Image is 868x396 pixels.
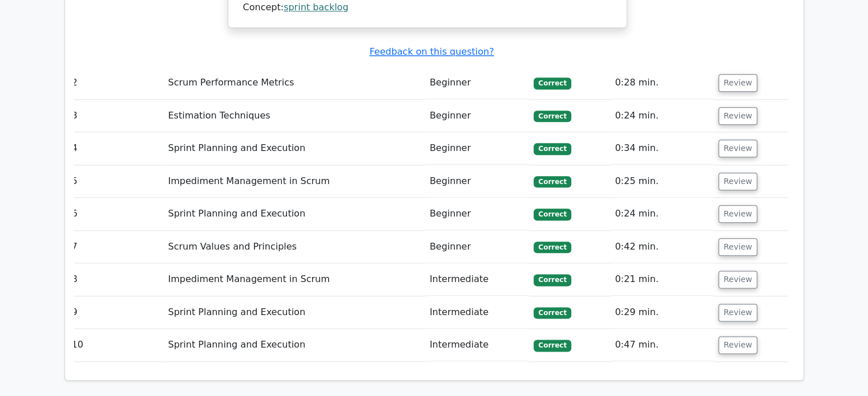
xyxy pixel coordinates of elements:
[718,107,757,125] button: Review
[67,329,164,361] td: 10
[163,67,425,99] td: Scrum Performance Metrics
[425,165,530,198] td: Beginner
[611,329,714,361] td: 0:47 min.
[534,307,571,319] span: Correct
[425,329,530,361] td: Intermediate
[611,165,714,198] td: 0:25 min.
[425,67,530,99] td: Beginner
[611,198,714,230] td: 0:24 min.
[611,263,714,296] td: 0:21 min.
[425,198,530,230] td: Beginner
[163,198,425,230] td: Sprint Planning and Execution
[534,176,571,187] span: Correct
[425,296,530,329] td: Intermediate
[163,231,425,263] td: Scrum Values and Principles
[534,242,571,253] span: Correct
[611,67,714,99] td: 0:28 min.
[611,231,714,263] td: 0:42 min.
[243,2,612,14] div: Concept:
[67,165,164,198] td: 5
[163,165,425,198] td: Impediment Management in Scrum
[718,238,757,256] button: Review
[425,263,530,296] td: Intermediate
[534,209,571,220] span: Correct
[611,100,714,132] td: 0:24 min.
[718,271,757,288] button: Review
[369,46,494,57] a: Feedback on this question?
[534,111,571,122] span: Correct
[67,296,164,329] td: 9
[611,132,714,165] td: 0:34 min.
[534,143,571,154] span: Correct
[534,340,571,351] span: Correct
[718,304,757,321] button: Review
[163,132,425,165] td: Sprint Planning and Execution
[163,100,425,132] td: Estimation Techniques
[611,296,714,329] td: 0:29 min.
[718,140,757,157] button: Review
[67,231,164,263] td: 7
[425,132,530,165] td: Beginner
[67,100,164,132] td: 3
[425,231,530,263] td: Beginner
[718,336,757,354] button: Review
[67,132,164,165] td: 4
[718,74,757,92] button: Review
[163,329,425,361] td: Sprint Planning and Execution
[284,2,348,13] a: sprint backlog
[67,263,164,296] td: 8
[163,296,425,329] td: Sprint Planning and Execution
[534,274,571,285] span: Correct
[67,67,164,99] td: 2
[425,100,530,132] td: Beginner
[534,77,571,89] span: Correct
[718,173,757,190] button: Review
[718,205,757,223] button: Review
[163,263,425,296] td: Impediment Management in Scrum
[67,198,164,230] td: 6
